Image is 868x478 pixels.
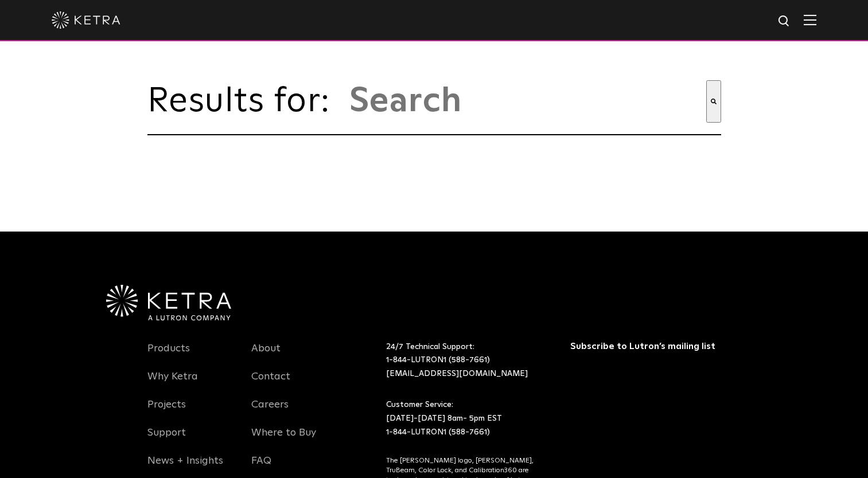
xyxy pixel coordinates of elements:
[251,398,289,425] a: Careers
[386,340,542,381] p: 24/7 Technical Support:
[570,340,718,352] h3: Subscribe to Lutron’s mailing list
[147,398,186,425] a: Projects
[147,426,186,453] a: Support
[386,370,528,378] a: [EMAIL_ADDRESS][DOMAIN_NAME]
[386,398,542,439] p: Customer Service: [DATE]-[DATE] 8am- 5pm EST
[251,370,290,397] a: Contact
[147,370,198,397] a: Why Ketra
[147,84,342,119] span: Results for:
[348,80,706,123] input: This is a search field with an auto-suggest feature attached.
[251,342,281,369] a: About
[386,428,490,436] a: 1-844-LUTRON1 (588-7661)
[147,342,190,369] a: Products
[804,14,816,25] img: Hamburger%20Nav.svg
[777,14,792,29] img: search icon
[706,80,721,123] button: Search
[251,426,316,453] a: Where to Buy
[106,285,231,320] img: Ketra-aLutronCo_White_RGB
[52,11,120,29] img: ketra-logo-2019-white
[386,356,490,364] a: 1-844-LUTRON1 (588-7661)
